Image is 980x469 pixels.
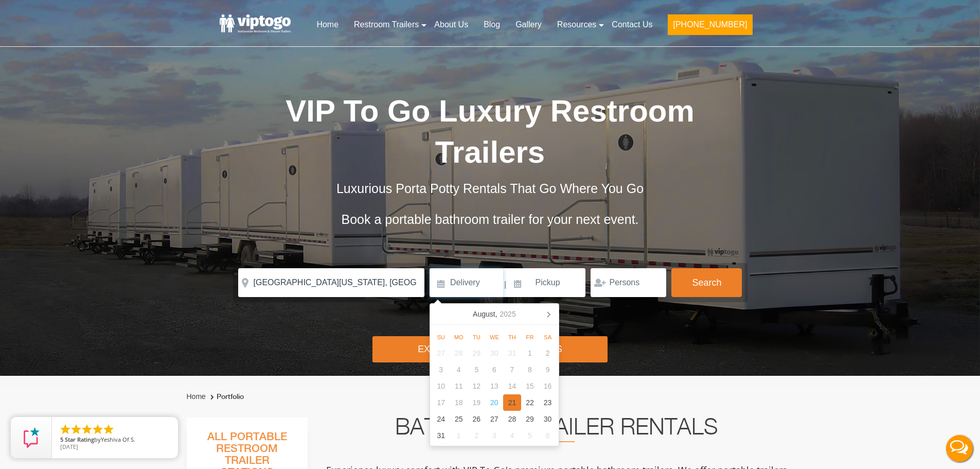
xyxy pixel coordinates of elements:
div: 7 [503,361,521,378]
img: Review Rating [21,427,42,448]
div: 29 [521,411,539,427]
div: 15 [521,378,539,394]
div: 6 [539,427,557,444]
span: by [60,437,170,444]
a: Resources [549,13,604,36]
a: Blog [476,13,508,36]
div: 13 [486,378,504,394]
div: 8 [521,361,539,378]
div: 10 [432,378,450,394]
div: Mo [450,331,468,343]
div: 26 [468,411,486,427]
span: Book a portable bathroom trailer for your next event. [341,212,638,227]
div: 11 [450,378,468,394]
div: 23 [539,394,557,411]
div: Fr [521,331,539,343]
div: 5 [468,361,486,378]
div: 24 [432,411,450,427]
a: Restroom Trailers [346,13,426,36]
span: 5 [60,436,63,443]
div: 3 [486,427,504,444]
div: August, [469,306,520,322]
div: 4 [450,361,468,378]
div: Su [432,331,450,343]
div: 27 [432,345,450,361]
div: 9 [539,361,557,378]
div: 4 [503,427,521,444]
span: Star Rating [65,436,94,443]
div: 29 [468,345,486,361]
a: Gallery [508,13,549,36]
input: Delivery [430,268,503,297]
div: Tu [468,331,486,343]
div: 17 [432,394,450,411]
span: [DATE] [60,443,78,450]
div: 6 [486,361,504,378]
span: Luxurious Porta Potty Rentals That Go Where You Go [336,181,644,196]
a: About Us [426,13,476,36]
div: 5 [521,427,539,444]
div: 1 [450,427,468,444]
h2: Bathroom Trailer Rentals [322,418,792,442]
div: 30 [539,411,557,427]
div: 28 [450,345,468,361]
a: Home [187,392,206,401]
div: 1 [521,345,539,361]
div: 25 [450,411,468,427]
input: Where do you need your restroom? [238,268,424,297]
div: 30 [486,345,504,361]
div: 28 [503,411,521,427]
div: We [486,331,504,343]
span: Yeshiva Of S. [101,436,135,443]
div: 22 [521,394,539,411]
button: Live Chat [939,428,980,469]
div: 16 [539,378,557,394]
div: 2 [539,345,557,361]
span: VIP To Go Luxury Restroom Trailers [286,94,694,169]
div: Sa [539,331,557,343]
div: Th [503,331,521,343]
span: | [504,268,506,301]
div: 21 [503,394,521,411]
div: 27 [486,411,504,427]
div: 31 [432,427,450,444]
li:  [81,423,93,436]
li:  [59,423,72,436]
li: Portfolio [208,391,244,403]
button: Search [671,268,742,297]
div: 12 [468,378,486,394]
li:  [102,423,115,436]
a: Contact Us [604,13,660,36]
div: 3 [432,361,450,378]
div: Explore Restroom Trailers [372,336,608,362]
div: 19 [468,394,486,411]
li:  [70,423,82,436]
i: 2025 [500,308,516,320]
div: 2 [468,427,486,444]
div: 14 [503,378,521,394]
div: 18 [450,394,468,411]
div: 31 [503,345,521,361]
div: 20 [486,394,504,411]
a: [PHONE_NUMBER] [660,13,760,41]
li:  [92,423,104,436]
input: Pickup [508,268,586,297]
a: Home [309,13,346,36]
button: [PHONE_NUMBER] [668,14,752,35]
input: Persons [591,268,666,297]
